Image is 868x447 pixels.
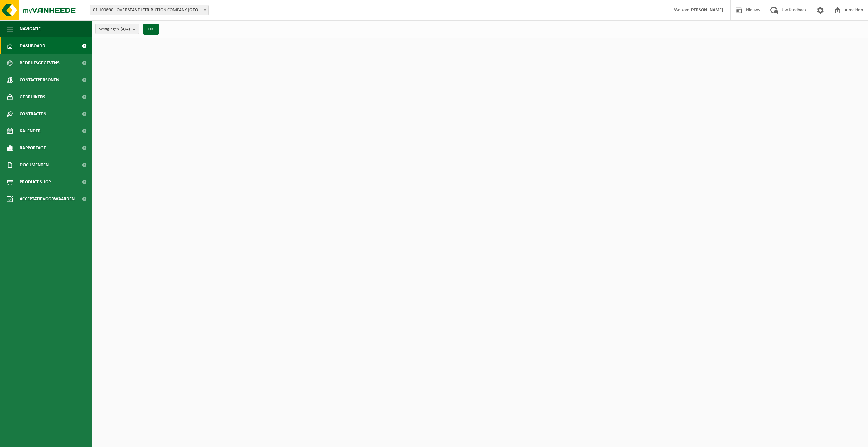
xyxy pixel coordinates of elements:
span: Contracten [20,105,46,122]
span: Bedrijfsgegevens [20,54,60,71]
span: 01-100890 - OVERSEAS DISTRIBUTION COMPANY NV - ANTWERPEN [90,5,209,15]
span: Product Shop [20,173,51,191]
button: OK [143,24,159,35]
span: Contactpersonen [20,71,59,88]
count: (4/4) [121,27,130,31]
span: Gebruikers [20,88,45,105]
button: Vestigingen(4/4) [95,24,139,34]
span: 01-100890 - OVERSEAS DISTRIBUTION COMPANY NV - ANTWERPEN [90,5,208,15]
span: Acceptatievoorwaarden [20,191,75,208]
span: Dashboard [20,37,45,54]
span: Documenten [20,156,49,173]
span: Kalender [20,122,41,139]
span: Vestigingen [99,24,130,34]
strong: [PERSON_NAME] [689,7,723,13]
span: Navigatie [20,20,41,37]
span: Rapportage [20,139,46,156]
